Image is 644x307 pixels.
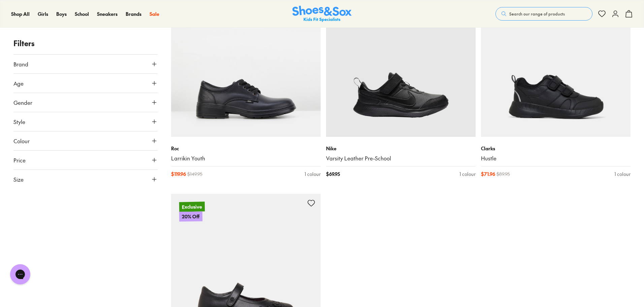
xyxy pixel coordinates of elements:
p: Roc [171,145,321,152]
a: Hustle [481,155,631,162]
a: Sale [150,10,159,18]
a: Larrikin Youth [171,155,321,162]
button: Price [13,151,158,170]
button: Search our range of products [495,7,592,21]
img: SNS_Logo_Responsive.svg [292,6,352,22]
a: Brands [126,10,141,18]
a: Shop All [11,10,30,18]
a: Varsity Leather Pre-School [326,155,476,162]
button: Colour [13,131,158,150]
button: Style [13,112,158,131]
a: Sneakers [97,10,118,18]
span: Girls [38,10,48,17]
div: 1 colour [614,171,631,178]
span: Age [13,79,24,87]
span: Sneakers [97,10,118,17]
div: 1 colour [304,171,321,178]
a: Shoes & Sox [292,6,352,22]
a: Girls [38,10,48,18]
span: $ 69.95 [326,171,340,178]
div: 1 colour [459,171,476,178]
button: Age [13,74,158,93]
p: Clarks [481,145,631,152]
span: School [75,10,89,17]
span: Size [13,175,24,183]
button: Size [13,170,158,189]
span: Style [13,118,25,126]
span: $ 89.95 [496,171,510,178]
p: Exclusive [179,202,205,212]
span: Sale [150,10,159,17]
iframe: Gorgias live chat messenger [7,262,34,287]
button: Brand [13,55,158,73]
p: 20% Off [179,212,202,222]
span: Boys [56,10,67,17]
span: $ 71.96 [481,171,495,178]
a: Boys [56,10,67,18]
span: Gender [13,98,32,106]
span: Price [13,156,26,164]
span: Colour [13,137,30,145]
span: Search our range of products [509,11,565,17]
p: Filters [13,38,158,49]
span: $ 119.96 [171,171,186,178]
span: Shop All [11,10,30,17]
span: Brands [126,10,141,17]
p: Nike [326,145,476,152]
a: School [75,10,89,18]
span: Brand [13,60,28,68]
button: Gender [13,93,158,112]
span: $ 149.95 [187,171,202,178]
